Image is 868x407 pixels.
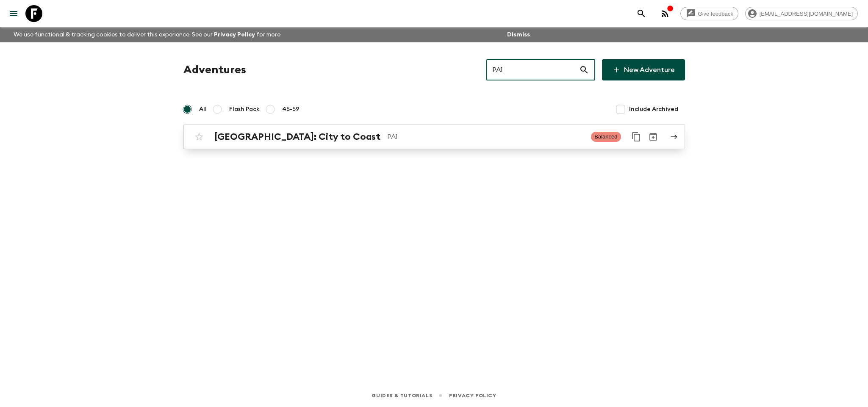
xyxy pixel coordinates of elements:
[214,32,255,38] a: Privacy Policy
[591,132,621,142] span: Balanced
[693,11,738,17] span: Give feedback
[505,29,532,41] button: Dismiss
[183,61,246,78] h1: Adventures
[628,128,645,145] button: Duplicate for 45-59
[633,5,650,22] button: search adventures
[486,58,579,82] input: e.g. AR1, Argentina
[629,105,678,114] span: Include Archived
[282,105,300,114] span: 45-59
[745,7,858,20] div: [EMAIL_ADDRESS][DOMAIN_NAME]
[449,391,496,400] a: Privacy Policy
[199,105,207,114] span: All
[214,131,380,142] h2: [GEOGRAPHIC_DATA]: City to Coast
[5,5,22,22] button: menu
[755,11,857,17] span: [EMAIL_ADDRESS][DOMAIN_NAME]
[372,391,432,400] a: Guides & Tutorials
[680,7,738,20] a: Give feedback
[602,59,685,80] a: New Adventure
[387,132,585,142] p: PA1
[183,125,685,149] a: [GEOGRAPHIC_DATA]: City to CoastPA1BalancedDuplicate for 45-59Archive
[10,27,285,42] p: We use functional & tracking cookies to deliver this experience. See our for more.
[229,105,260,114] span: Flash Pack
[645,128,662,145] button: Archive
